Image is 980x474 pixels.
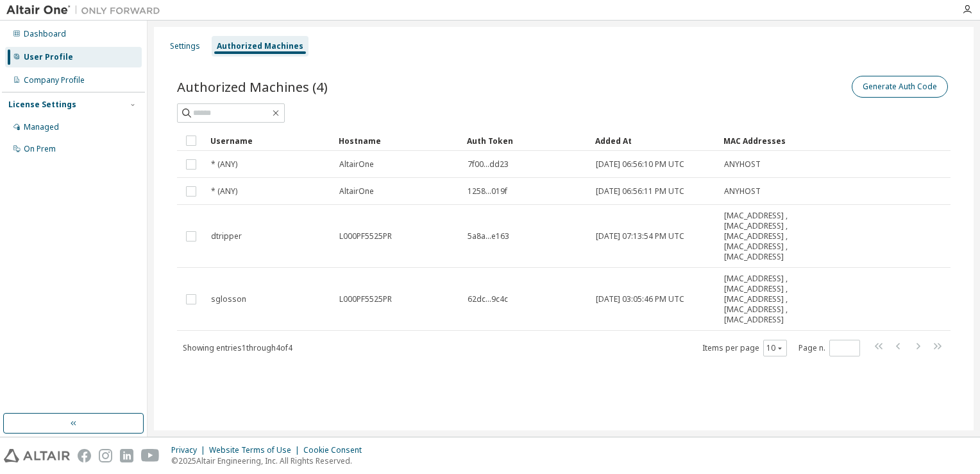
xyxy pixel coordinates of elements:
span: [MAC_ADDRESS] , [MAC_ADDRESS] , [MAC_ADDRESS] , [MAC_ADDRESS] , [MAC_ADDRESS] [724,211,815,262]
span: 5a8a...e163 [468,231,509,241]
span: * (ANY) [211,159,237,170]
div: Dashboard [24,29,66,39]
span: 7f00...dd23 [468,159,509,170]
span: AltairOne [339,186,374,197]
div: Added At [595,130,713,151]
div: Auth Token [467,130,585,151]
span: [DATE] 06:56:10 PM UTC [596,159,684,170]
div: Cookie Consent [303,445,369,455]
span: AltairOne [339,159,374,170]
span: Items per page [702,340,787,356]
span: dtripper [211,231,242,241]
span: Page n. [798,340,860,356]
img: linkedin.svg [120,449,133,462]
div: On Prem [24,144,56,154]
span: 1258...019f [468,186,507,197]
img: altair_logo.svg [4,449,70,462]
span: [DATE] 06:56:11 PM UTC [596,186,684,197]
span: Authorized Machines (4) [177,78,328,96]
div: Website Terms of Use [209,445,303,455]
div: Managed [24,122,59,132]
div: Company Profile [24,75,85,85]
span: L000PF5525PR [339,294,392,304]
span: [MAC_ADDRESS] , [MAC_ADDRESS] , [MAC_ADDRESS] , [MAC_ADDRESS] , [MAC_ADDRESS] [724,274,815,325]
button: Generate Auth Code [852,76,948,98]
img: Altair One [6,4,167,17]
button: 10 [766,343,784,353]
span: * (ANY) [211,186,237,197]
div: Authorized Machines [217,41,303,51]
div: Username [210,130,328,151]
span: L000PF5525PR [339,231,392,241]
div: Settings [170,41,200,51]
span: ANYHOST [724,159,761,170]
div: License Settings [8,100,76,110]
div: Privacy [171,445,209,455]
img: facebook.svg [78,449,91,462]
p: © 2025 Altair Engineering, Inc. All Rights Reserved. [171,455,369,466]
span: ANYHOST [724,186,761,197]
div: User Profile [24,52,73,62]
span: [DATE] 03:05:46 PM UTC [596,294,684,304]
div: Hostname [339,130,457,151]
span: sglosson [211,294,246,304]
span: [DATE] 07:13:54 PM UTC [596,231,684,241]
img: youtube.svg [141,449,160,462]
div: MAC Addresses [723,130,816,151]
img: instagram.svg [99,449,112,462]
span: Showing entries 1 through 4 of 4 [183,342,292,353]
span: 62dc...9c4c [468,294,508,304]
